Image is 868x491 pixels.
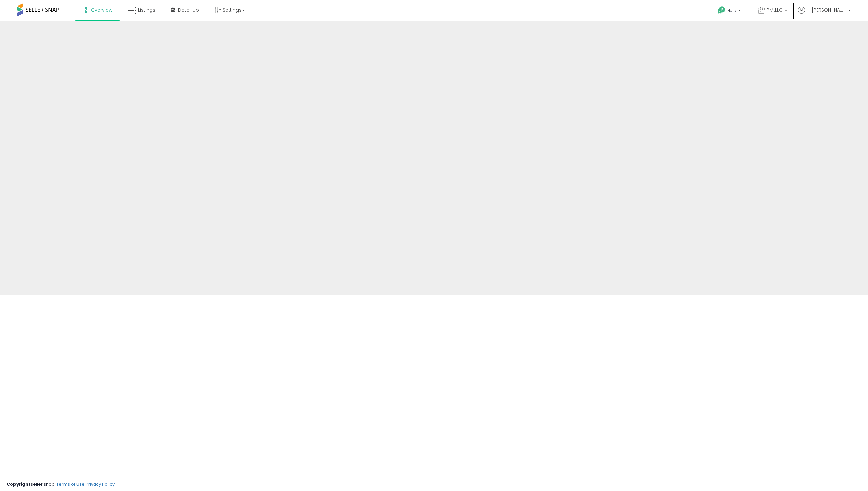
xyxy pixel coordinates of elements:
[767,7,783,13] span: PMLLLC
[178,7,199,13] span: DataHub
[798,7,851,21] a: Hi [PERSON_NAME]
[138,7,155,13] span: Listings
[727,8,736,13] span: Help
[91,7,112,13] span: Overview
[712,1,747,21] a: Help
[807,7,846,13] span: Hi [PERSON_NAME]
[717,6,726,14] i: Get Help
